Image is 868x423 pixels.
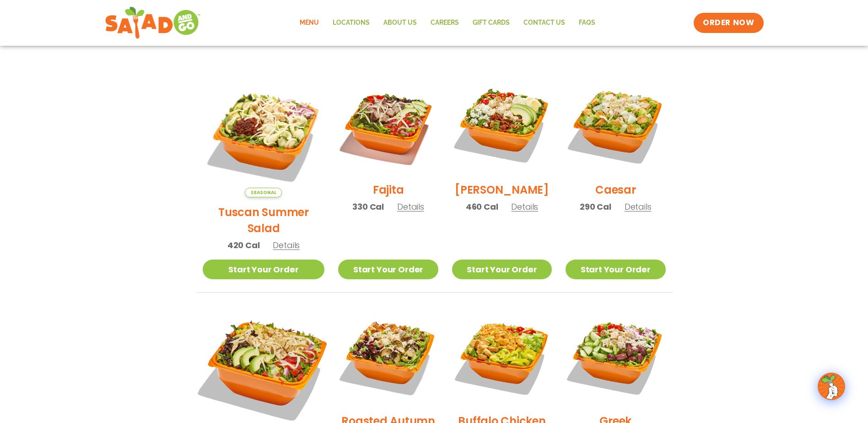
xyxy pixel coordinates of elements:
[694,13,763,33] a: ORDER NOW
[293,12,326,33] a: Menu
[819,374,844,399] img: wpChatIcon
[397,201,424,212] span: Details
[595,182,636,198] h2: Caesar
[517,12,572,33] a: Contact Us
[572,12,602,33] a: FAQs
[466,12,517,33] a: GIFT CARDS
[105,5,201,41] img: new-SAG-logo-768×292
[373,182,404,198] h2: Fajita
[245,188,282,197] span: Seasonal
[203,204,325,236] h2: Tuscan Summer Salad
[293,12,602,33] nav: Menu
[352,201,384,213] span: 330 Cal
[326,12,377,33] a: Locations
[511,201,538,212] span: Details
[466,201,498,213] span: 460 Cal
[452,75,552,175] img: Product photo for Cobb Salad
[273,239,300,251] span: Details
[452,306,552,406] img: Product photo for Buffalo Chicken Salad
[452,260,552,279] a: Start Your Order
[203,75,325,197] img: Product photo for Tuscan Summer Salad
[338,75,438,175] img: Product photo for Fajita Salad
[455,182,549,198] h2: [PERSON_NAME]
[566,260,665,279] a: Start Your Order
[338,260,438,279] a: Start Your Order
[580,201,611,213] span: 290 Cal
[227,239,260,251] span: 420 Cal
[566,306,665,406] img: Product photo for Greek Salad
[703,17,754,28] span: ORDER NOW
[377,12,424,33] a: About Us
[338,306,438,406] img: Product photo for Roasted Autumn Salad
[625,201,652,212] span: Details
[566,75,665,175] img: Product photo for Caesar Salad
[203,260,325,279] a: Start Your Order
[424,12,466,33] a: Careers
